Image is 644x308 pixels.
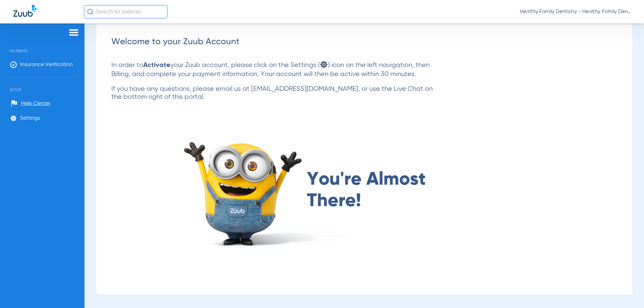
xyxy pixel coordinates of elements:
input: Search for patients [84,5,168,18]
p: In order to your Zuub account, please click on the Settings ( ) icon on the left navigation, then... [111,60,440,78]
p: If you have any questions, please email us at [EMAIL_ADDRESS][DOMAIN_NAME], or use the Live Chat ... [111,85,440,101]
img: settings icon [320,60,328,69]
a: Help Center [11,100,50,107]
span: You're Almost There! [307,169,436,212]
img: hamburger-icon [68,28,79,37]
span: Help Center [21,100,50,107]
img: Zuub Logo [13,5,37,17]
strong: Activate [143,62,170,69]
span: Settings [20,115,40,122]
span: Welcome to your Zuub Account [111,38,239,46]
span: Healthy Family Dentistry - Healthy Family Dentistry [520,8,631,15]
img: almost there image [178,131,356,250]
span: Setup [5,77,79,92]
span: Insurance Verification [20,61,73,68]
img: Search Icon [87,9,93,15]
span: Patients [5,39,79,53]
